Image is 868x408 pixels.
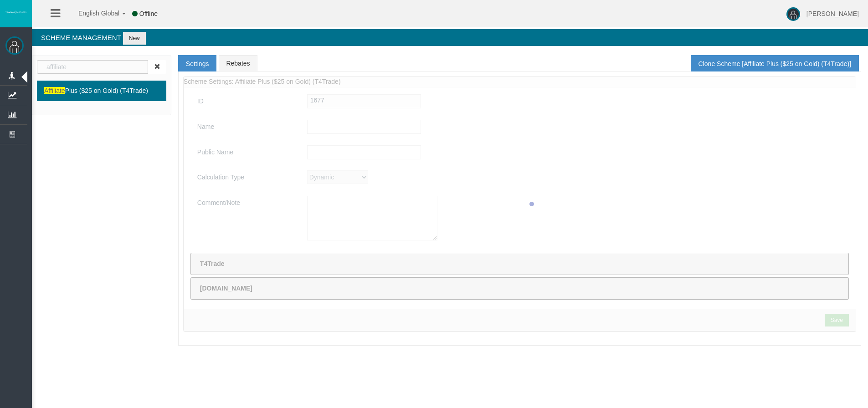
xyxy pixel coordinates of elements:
button: New [123,32,146,45]
img: user-image [786,7,800,21]
a: Rebates [219,55,257,71]
a: Clone Scheme [Affiliate Plus ($25 on Gold) (T4Trade)] [691,55,859,71]
span: English Global [67,10,119,17]
span: Scheme Management [41,34,121,41]
img: logo.svg [5,10,27,14]
span: Affiliate [44,87,65,94]
span: Offline [139,10,158,17]
span: Plus ($25 on Gold) (T4Trade) [44,87,148,94]
span: [PERSON_NAME] [806,10,859,17]
input: Search... [37,60,148,74]
a: Settings [178,55,217,71]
